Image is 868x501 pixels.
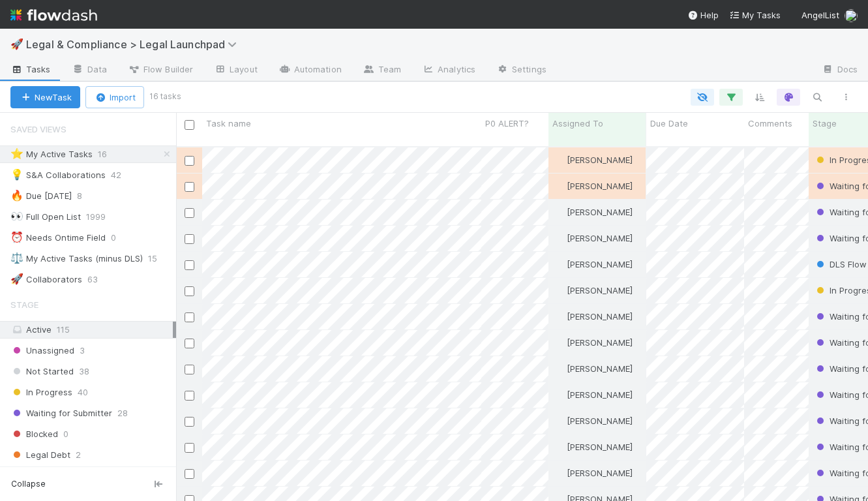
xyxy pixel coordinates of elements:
[85,86,144,108] button: Import
[185,286,194,296] input: Toggle Row Selected
[117,60,203,81] a: Flow Builder
[486,60,557,81] a: Settings
[554,468,565,478] img: avatar_b5be9b1b-4537-4870-b8e7-50cc2287641b.png
[10,116,67,142] span: Saved Views
[10,63,51,76] span: Tasks
[185,391,194,401] input: Toggle Row Selected
[10,405,112,421] span: Waiting for Submitter
[729,8,781,22] a: My Tasks
[567,442,633,452] span: [PERSON_NAME]
[567,259,633,269] span: [PERSON_NAME]
[185,339,194,348] input: Toggle Row Selected
[554,362,633,375] div: [PERSON_NAME]
[185,443,194,453] input: Toggle Row Selected
[185,208,194,218] input: Toggle Row Selected
[567,285,633,296] span: [PERSON_NAME]
[77,188,95,204] span: 8
[650,117,688,130] span: Due Date
[185,469,194,479] input: Toggle Row Selected
[10,148,23,159] span: ⭐
[801,10,839,20] span: AngelList
[554,416,565,426] img: avatar_b5be9b1b-4537-4870-b8e7-50cc2287641b.png
[79,363,89,380] span: 38
[117,405,128,421] span: 28
[148,250,170,267] span: 15
[554,389,565,400] img: avatar_b5be9b1b-4537-4870-b8e7-50cc2287641b.png
[554,153,633,166] div: [PERSON_NAME]
[268,60,352,81] a: Automation
[10,342,74,359] span: Unassigned
[185,260,194,270] input: Toggle Row Selected
[10,4,97,26] img: logo-inverted-e16ddd16eac7371096b0.svg
[554,440,633,453] div: [PERSON_NAME]
[61,60,117,81] a: Data
[185,365,194,374] input: Toggle Row Selected
[10,188,72,204] div: Due [DATE]
[185,120,194,130] input: Toggle All Rows Selected
[185,312,194,322] input: Toggle Row Selected
[554,310,633,323] div: [PERSON_NAME]
[87,271,111,288] span: 63
[554,336,633,349] div: [PERSON_NAME]
[10,209,81,225] div: Full Open List
[552,117,603,130] span: Assigned To
[554,466,633,479] div: [PERSON_NAME]
[814,259,867,269] span: DLS Flow
[811,60,868,81] a: Docs
[554,155,565,165] img: avatar_b5be9b1b-4537-4870-b8e7-50cc2287641b.png
[567,155,633,165] span: [PERSON_NAME]
[554,311,565,322] img: avatar_b5be9b1b-4537-4870-b8e7-50cc2287641b.png
[554,442,565,452] img: avatar_b5be9b1b-4537-4870-b8e7-50cc2287641b.png
[149,91,181,102] small: 16 tasks
[567,416,633,426] span: [PERSON_NAME]
[111,230,129,246] span: 0
[10,146,93,162] div: My Active Tasks
[185,182,194,192] input: Toggle Row Selected
[554,414,633,427] div: [PERSON_NAME]
[10,447,70,463] span: Legal Debt
[554,179,633,192] div: [PERSON_NAME]
[567,337,633,348] span: [PERSON_NAME]
[567,311,633,322] span: [PERSON_NAME]
[687,8,719,22] div: Help
[10,250,143,267] div: My Active Tasks (minus DLS)
[128,63,193,76] span: Flow Builder
[11,478,46,490] span: Collapse
[554,232,633,245] div: [PERSON_NAME]
[813,117,837,130] span: Stage
[412,60,486,81] a: Analytics
[554,207,565,217] img: avatar_b5be9b1b-4537-4870-b8e7-50cc2287641b.png
[10,363,74,380] span: Not Started
[567,233,633,243] span: [PERSON_NAME]
[10,230,106,246] div: Needs Ontime Field
[554,233,565,243] img: avatar_b5be9b1b-4537-4870-b8e7-50cc2287641b.png
[185,417,194,427] input: Toggle Row Selected
[10,190,23,201] span: 🔥
[554,363,565,374] img: avatar_b5be9b1b-4537-4870-b8e7-50cc2287641b.png
[98,146,120,162] span: 16
[567,468,633,478] span: [PERSON_NAME]
[80,342,85,359] span: 3
[748,117,792,130] span: Comments
[10,169,23,180] span: 💡
[10,384,72,401] span: In Progress
[554,337,565,348] img: avatar_b5be9b1b-4537-4870-b8e7-50cc2287641b.png
[57,324,70,335] span: 115
[814,258,867,271] div: DLS Flow
[554,285,565,296] img: avatar_b5be9b1b-4537-4870-b8e7-50cc2287641b.png
[10,167,106,183] div: S&A Collaborations
[567,207,633,217] span: [PERSON_NAME]
[203,60,268,81] a: Layout
[185,156,194,166] input: Toggle Row Selected
[554,284,633,297] div: [PERSON_NAME]
[26,38,243,51] span: Legal & Compliance > Legal Launchpad
[554,258,633,271] div: [PERSON_NAME]
[10,292,38,318] span: Stage
[185,234,194,244] input: Toggle Row Selected
[63,426,68,442] span: 0
[10,86,80,108] button: NewTask
[10,211,23,222] span: 👀
[10,38,23,50] span: 🚀
[567,181,633,191] span: [PERSON_NAME]
[10,273,23,284] span: 🚀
